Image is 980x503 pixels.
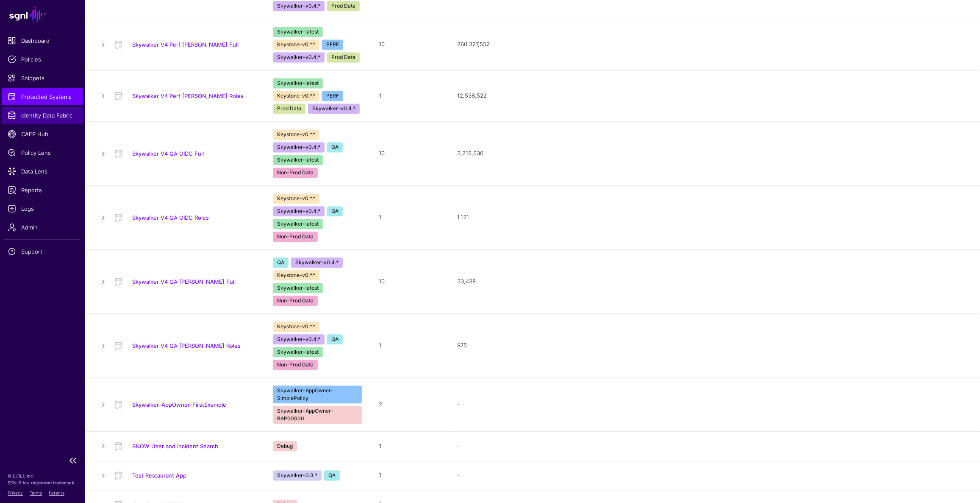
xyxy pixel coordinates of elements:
span: Keystone-v0.*.* [273,270,319,280]
span: Admin [8,223,77,232]
span: Skywalker-latest [273,283,323,293]
td: 10 [370,250,449,314]
span: Skywalker-v0.4.* [291,257,343,268]
div: 33,438 [457,277,966,286]
span: Non-Prod Data [273,232,318,242]
span: QA [324,470,340,481]
a: Admin [2,219,83,236]
div: - [457,471,966,480]
a: Skywalker V4 QA OIDC Roles [132,214,209,221]
span: CAEP Hub [8,130,77,138]
td: 2 [370,378,449,432]
span: Snippets [8,74,77,82]
span: Skywalker-v0.4.* [273,1,325,11]
span: Skywalker-v0.4.* [273,206,325,216]
a: Skywalker V4 QA [PERSON_NAME] Roles [132,342,241,349]
a: Skywalker V4 Perf [PERSON_NAME] Roles [132,92,244,99]
span: PERF [322,39,343,50]
a: Skywalker V4 QA OIDC Full [132,150,204,157]
div: 260,327,552 [457,40,966,49]
a: Patents [49,490,64,495]
span: Protected Systems [8,92,77,101]
span: Keystone-v0.*.* [273,91,319,101]
span: Prod Data [327,1,360,11]
a: Policies [2,51,83,68]
a: CAEP Hub [2,126,83,143]
span: PERF [322,91,343,101]
div: 975 [457,341,966,350]
span: Keystone-v0.*.* [273,193,319,204]
span: Logs [8,204,77,213]
span: Skywalker-AppOwner-BAP00000 [273,406,362,424]
span: Skywalker-v0.4.* [273,142,325,152]
span: Skywalker-v0.4.* [308,103,360,114]
td: 1 [370,70,449,122]
span: Non-Prod Data [273,168,318,178]
span: Dashboard [8,36,77,45]
span: QA [273,257,289,268]
a: Dashboard [2,32,83,49]
span: Keystone-v0.*.* [273,129,319,140]
a: Identity Data Fabric [2,107,83,124]
span: Skywalker-v0.4.* [273,334,325,344]
a: Reports [2,182,83,198]
span: QA [327,142,343,152]
span: Support [8,247,77,256]
a: Test Restaurant App [132,472,186,479]
a: Protected Systems [2,88,83,105]
p: © [URL], Inc [8,472,77,479]
span: Keystone-v0.*.* [273,321,319,332]
a: Data Lens [2,163,83,180]
span: Non-Prod Data [273,296,318,306]
div: 3,215,630 [457,149,966,158]
span: Skywalker-v0.4.* [273,52,325,62]
td: 1 [370,186,449,250]
span: QA [327,334,343,344]
a: Logs [2,200,83,217]
span: Skywalker-latest [273,78,323,88]
td: 10 [370,122,449,186]
span: Keystone-v0.*.* [273,39,319,50]
div: - [457,442,966,450]
td: 1 [370,461,449,490]
span: Identity Data Fabric [8,111,77,120]
td: 10 [370,19,449,70]
a: Skywalker V4 QA [PERSON_NAME] Full [132,278,236,285]
p: SGNL® is a registered trademark [8,479,77,486]
a: Skywalker-AppOwner-FirstExample [132,401,226,408]
a: Privacy [8,490,23,495]
span: Skywalker-latest [273,219,323,229]
a: Skywalker V4 Perf [PERSON_NAME] Full [132,41,239,48]
span: Skywalker-AppOwner-SimplePolicy [273,386,362,403]
a: SGNL [5,5,80,24]
span: Data Lens [8,167,77,176]
span: Skywalker-0.3.* [273,470,322,481]
span: Debug [273,441,297,451]
div: 1,121 [457,213,966,222]
a: Policy Lens [2,144,83,161]
a: Snippets [2,70,83,87]
span: Reports [8,186,77,194]
span: QA [327,206,343,216]
td: 1 [370,314,449,378]
a: Terms [30,490,42,495]
span: Skywalker-latest [273,155,323,165]
span: Non-Prod Data [273,360,318,370]
div: 12,538,522 [457,92,966,100]
span: Skywalker-latest [273,27,323,37]
a: SNOW User and Incident Search [132,443,218,450]
span: Prod Data [273,103,305,114]
td: 1 [370,432,449,461]
span: Policies [8,55,77,64]
span: Prod Data [327,52,360,62]
span: Skywalker-latest [273,347,323,357]
div: - [457,400,966,409]
span: Policy Lens [8,148,77,157]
